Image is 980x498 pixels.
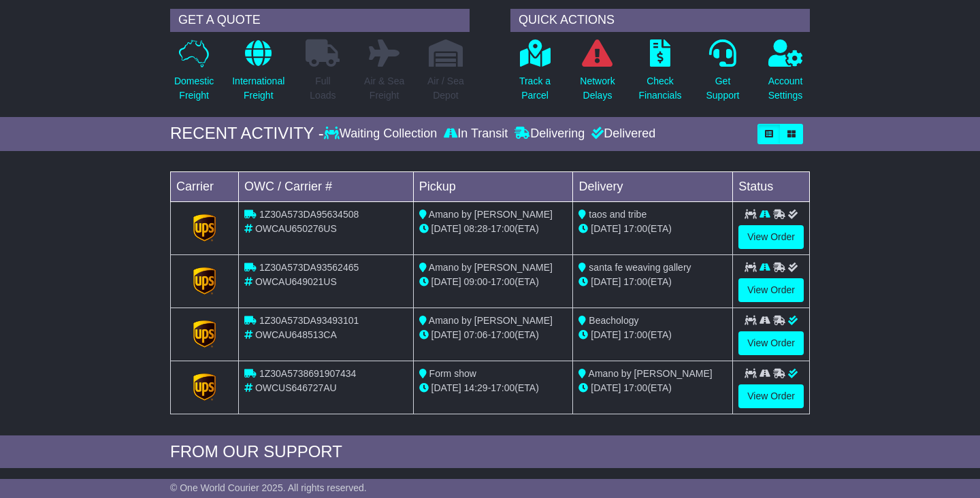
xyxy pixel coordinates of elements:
[578,275,727,289] div: (ETA)
[519,74,551,103] p: Track a Parcel
[638,74,681,103] p: Check Financials
[193,267,216,295] img: GetCarrierServiceLogo
[364,74,404,103] p: Air & Sea Freight
[733,171,810,201] td: Status
[464,223,488,234] span: 08:28
[738,278,804,302] a: View Order
[239,171,414,201] td: OWC / Carrier #
[255,223,337,234] span: OWCAU650276US
[580,74,615,103] p: Network Delays
[589,315,638,326] span: Beachology
[259,262,359,273] span: 1Z30A573DA93562465
[170,482,367,493] span: © One World Courier 2025. All rights reserved.
[419,275,568,289] div: - (ETA)
[519,39,551,110] a: Track aParcel
[170,9,470,32] div: GET A QUOTE
[738,384,804,408] a: View Order
[193,373,216,401] img: GetCarrierServiceLogo
[464,382,488,393] span: 14:29
[429,262,553,273] span: Amano by [PERSON_NAME]
[431,329,461,340] span: [DATE]
[768,74,803,103] p: Account Settings
[413,171,573,201] td: Pickup
[589,209,647,220] span: taos and tribe
[193,214,216,242] img: GetCarrierServiceLogo
[259,209,359,220] span: 1Z30A573DA95634508
[591,276,621,287] span: [DATE]
[591,223,621,234] span: [DATE]
[578,222,727,236] div: (ETA)
[579,39,615,110] a: NetworkDelays
[174,74,214,103] p: Domestic Freight
[193,320,216,348] img: GetCarrierServiceLogo
[638,39,682,110] a: CheckFinancials
[578,328,727,342] div: (ETA)
[768,39,804,110] a: AccountSettings
[419,381,568,395] div: - (ETA)
[578,381,727,395] div: (ETA)
[431,382,461,393] span: [DATE]
[429,368,476,379] span: Form show
[255,276,337,287] span: OWCAU649021US
[174,39,214,110] a: DomesticFreight
[231,39,285,110] a: InternationalFreight
[171,171,239,201] td: Carrier
[705,39,740,110] a: GetSupport
[255,382,337,393] span: OWCUS646727AU
[170,442,810,462] div: FROM OUR SUPPORT
[706,74,739,103] p: Get Support
[324,127,440,142] div: Waiting Collection
[491,382,514,393] span: 17:00
[170,124,324,144] div: RECENT ACTIVITY -
[588,127,655,142] div: Delivered
[738,331,804,355] a: View Order
[419,222,568,236] div: - (ETA)
[589,262,691,273] span: santa fe weaving gallery
[419,328,568,342] div: - (ETA)
[623,276,647,287] span: 17:00
[429,315,553,326] span: Amano by [PERSON_NAME]
[259,315,359,326] span: 1Z30A573DA93493101
[431,223,461,234] span: [DATE]
[491,329,514,340] span: 17:00
[431,276,461,287] span: [DATE]
[623,329,647,340] span: 17:00
[306,74,340,103] p: Full Loads
[255,329,337,340] span: OWCAU648513CA
[464,329,488,340] span: 07:06
[623,223,647,234] span: 17:00
[259,368,356,379] span: 1Z30A5738691907434
[429,209,553,220] span: Amano by [PERSON_NAME]
[591,382,621,393] span: [DATE]
[511,127,588,142] div: Delivering
[623,382,647,393] span: 17:00
[427,74,464,103] p: Air / Sea Depot
[491,223,514,234] span: 17:00
[510,9,810,32] div: QUICK ACTIONS
[738,225,804,249] a: View Order
[232,74,284,103] p: International Freight
[440,127,511,142] div: In Transit
[464,276,488,287] span: 09:00
[491,276,514,287] span: 17:00
[589,368,713,379] span: Amano by [PERSON_NAME]
[591,329,621,340] span: [DATE]
[573,171,733,201] td: Delivery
